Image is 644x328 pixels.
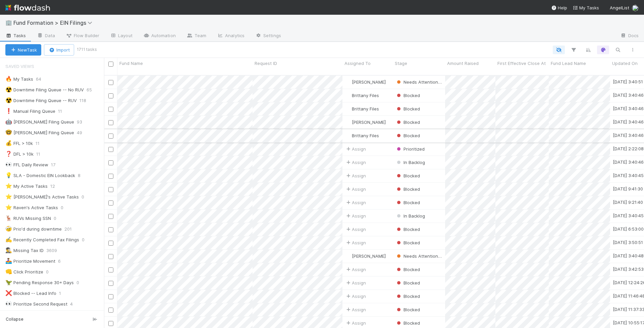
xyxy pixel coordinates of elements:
[108,267,113,272] input: Toggle Row Selected
[395,239,420,246] div: Blocked
[345,239,366,246] span: Assign
[5,268,43,276] div: Click Prioritize
[395,253,442,259] div: Needs Attention - Pending
[395,306,420,313] div: Blocked
[345,146,366,152] span: Assign
[345,306,366,313] div: Assign
[5,87,12,92] span: ☢️
[108,294,113,299] input: Toggle Row Selected
[395,173,420,178] span: Blocked
[5,118,74,126] div: [PERSON_NAME] Filing Queue
[5,236,79,244] div: Recently Completed Fax Filings
[352,93,379,98] span: Brittany Files
[5,129,74,137] div: [PERSON_NAME] Filing Queue
[5,215,12,221] span: 🦌
[59,289,68,298] span: 1
[255,60,277,67] span: Request ID
[82,236,91,244] span: 0
[345,199,366,206] span: Assign
[5,151,12,157] span: ❓
[395,119,420,126] div: Blocked
[395,106,420,111] span: Blocked
[551,60,586,67] span: Fund Lead Name
[345,172,366,179] span: Assign
[5,171,75,180] div: SLA - Domestic EIN Lookback
[352,253,386,259] span: [PERSON_NAME]
[108,214,113,219] input: Toggle Row Selected
[345,79,351,85] img: avatar_15e6a745-65a2-4f19-9667-febcb12e2fc8.png
[345,213,366,219] span: Assign
[551,4,567,11] div: Help
[58,107,69,115] span: 11
[5,32,26,39] span: Tasks
[5,183,12,189] span: ⭐
[395,293,420,300] div: Blocked
[395,60,407,67] span: Stage
[77,47,97,53] small: 1711 tasks
[5,246,44,255] div: Missing Tax ID
[82,193,91,201] span: 0
[345,253,351,259] img: avatar_15e6a745-65a2-4f19-9667-febcb12e2fc8.png
[352,106,379,111] span: Brittany Files
[395,307,420,312] span: Blocked
[5,161,48,169] div: FFL Daily Review
[44,44,74,56] button: Import
[70,300,79,308] span: 4
[5,226,12,232] span: 🤕
[395,240,420,245] span: Blocked
[5,162,12,167] span: 👀
[395,79,442,85] div: Needs Attention - Pending
[108,241,113,246] input: Toggle Row Selected
[5,214,51,223] div: RUVs Missing SSN
[395,267,420,272] span: Blocked
[5,279,12,285] span: 🦖
[352,119,386,125] span: [PERSON_NAME]
[345,279,366,286] span: Assign
[5,194,12,199] span: ⭐
[5,289,56,298] div: Blocked -- Lead Info
[395,213,425,219] div: In Backlog
[5,258,12,264] span: 🚣‍♀️
[345,266,366,273] span: Assign
[108,187,113,192] input: Toggle Row Selected
[5,300,67,308] div: Prioritize Second Request
[78,171,87,180] span: 8
[5,150,34,158] div: DFL > 10k
[395,226,420,233] div: Blocked
[108,147,113,152] input: Toggle Row Selected
[58,257,67,265] span: 6
[60,31,105,42] a: Flow Builder
[345,119,386,126] div: [PERSON_NAME]
[5,119,12,125] span: 🤖
[108,174,113,179] input: Toggle Row Selected
[395,172,420,179] div: Blocked
[51,161,62,169] span: 17
[54,214,63,223] span: 0
[108,281,113,286] input: Toggle Row Selected
[395,146,425,152] div: Prioritized
[5,172,12,178] span: 💡
[612,60,638,67] span: Updated On
[5,193,79,201] div: [PERSON_NAME]'s Active Tasks
[108,254,113,259] input: Toggle Row Selected
[345,93,351,98] img: avatar_15e23c35-4711-4c0d-85f4-3400723cad14.png
[345,133,351,138] img: avatar_15e23c35-4711-4c0d-85f4-3400723cad14.png
[395,294,420,299] span: Blocked
[345,132,379,139] div: Brittany Files
[77,118,89,126] span: 93
[87,86,99,94] span: 65
[395,160,425,165] span: In Backlog
[345,226,366,233] span: Assign
[395,186,420,192] span: Blocked
[5,2,50,13] img: logo-inverted-e16ddd16eac7371096b0.svg
[76,278,86,287] span: 0
[5,203,58,212] div: Raven's Active Tasks
[105,31,138,42] a: Layout
[36,75,48,83] span: 64
[5,139,33,148] div: FFL > 10k
[61,203,70,212] span: 0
